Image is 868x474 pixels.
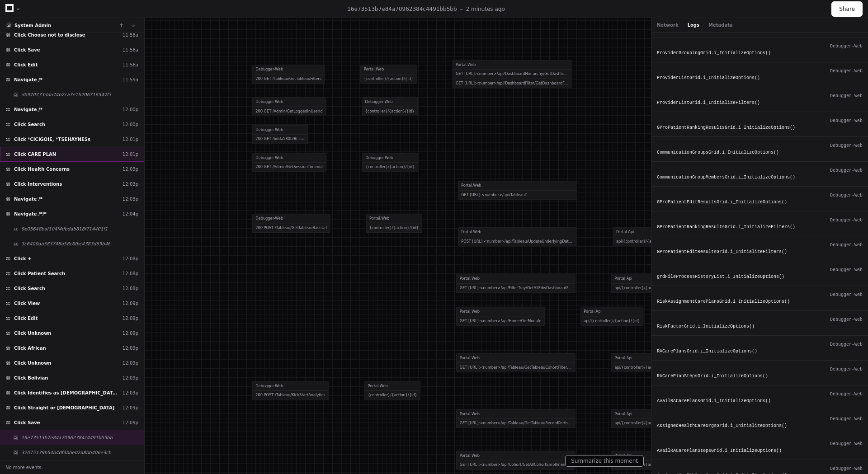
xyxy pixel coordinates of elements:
div: Debugger-Web [830,465,863,472]
button: Network [657,22,679,28]
div: 12:01p [123,151,138,158]
div: CommunicationGroupMembersGrid.i_InitializeOptions() [657,174,863,181]
span: Click CARE PLAN [14,151,56,158]
span: Click Save [14,419,40,426]
div: Debugger-Web [830,242,863,249]
div: Debugger-Web [830,217,863,224]
span: Click Search [14,285,45,292]
div: ProviderListGrid.i_InitializeOptions() [657,75,863,81]
div: Debugger-Web [830,267,863,273]
div: Portal.Web [457,451,575,461]
div: ProviderGroupingGrid.i_InitializeOptions() [657,50,863,56]
div: grdFileProcessHistoryList.i_InitializeOptions() [657,273,863,280]
span: Click Unknown [14,360,52,366]
div: Debugger-Web [830,416,863,422]
div: RiskFactorGrid.i_InitializeOptions() [657,323,863,330]
div: CommunicationGroupsGrid.i_InitializeOptions() [657,149,863,156]
div: Debugger-Web [830,366,863,373]
span: Click Edit [14,315,38,322]
span: Click African [14,345,46,352]
img: 16.svg [6,23,12,28]
div: 12:00p [123,106,138,113]
div: 12:09p [123,300,138,307]
button: Summarize this moment [565,455,644,467]
div: RACarePlansGrid.i_InitializeOptions() [657,348,863,355]
div: GProPatientRankingResultsGrid.i_InitializeFilters() [657,224,863,230]
span: Click Interventions [14,181,62,188]
div: 12:08p [123,255,138,262]
span: Click Bolivian [14,375,48,381]
div: 12:09p [123,360,138,366]
span: Navigate /*/* [14,211,47,217]
span: 32075139b54b4df3bbe02a8bb406e3cb [21,449,111,456]
div: AvailRACarePlanStepsGrid.i_InitializeOptions() [657,447,863,454]
span: Click Unknown [14,330,52,337]
p: 2 minutes ago [466,5,505,13]
span: 9e05648baf104f4dbdab818f714401f1 [21,225,108,232]
div: 12:03p [123,196,138,202]
div: AvailRACarePlansGrid.i_InitializeOptions() [657,398,863,404]
span: 16e73513b7e84a70962384c4491bb5bb [347,6,457,12]
span: Click Health Concerns [14,166,70,173]
div: 12:01p [123,136,138,143]
div: 11:58a [123,47,138,53]
span: 16e73513b7e84a70962384c4491bb5bb [21,434,113,441]
span: No more events. [5,464,43,471]
div: api/{controller}/{action}/{id} [612,418,674,427]
span: Click Identifies as [DEMOGRAPHIC_DATA] gender [14,390,119,396]
div: GProPatientEditResultsGrid.i_InitializeFilters() [657,249,863,255]
div: 12:09p [123,390,138,396]
span: Click Edit [14,61,38,68]
div: 12:03p [123,181,138,188]
span: Click *CICIGOIE, *TSEHAYNESs [14,136,90,143]
div: Debugger-Web [830,167,863,174]
div: Debugger-Web [830,341,863,348]
div: 12:09p [123,375,138,381]
div: Debugger-Web [830,441,863,447]
a: System Admin [14,23,51,28]
span: Click Search [14,121,45,128]
span: db970733dda74b2ca7e1b206716547f3 [21,91,111,98]
span: Navigate /* [14,76,42,83]
div: 12:09p [123,330,138,337]
button: Logs [688,22,699,28]
span: Click Patient Search [14,270,65,277]
div: AssignedHealthCareOrgsGrid.i_InitializeOptions() [657,422,863,429]
div: 12:09p [123,345,138,352]
span: Click Choose not to disclose [14,32,85,38]
div: Debugger-Web [830,142,863,149]
div: Debugger-Web [830,43,863,50]
div: Debugger-Web [830,93,863,99]
span: Click Straight or [DEMOGRAPHIC_DATA] [14,404,114,411]
div: Debugger-Web [830,291,863,298]
div: GProPatientRankingResultsGrid.i_InitializeOptions() [657,124,863,131]
div: 11:58a [123,32,138,38]
div: GET [URL]:<number>/api/Cohort/GetAllCohortEnrollmentStatuses [457,460,575,469]
div: 12:09p [123,419,138,426]
div: api/{controller}/{action}/{id} [612,460,674,469]
div: GET [URL]:<number>/api/Tableau/GetTableauRecordPerformance [457,418,575,427]
span: Click Save [14,47,40,53]
div: 11:58a [123,61,138,68]
div: Debugger-Web [830,391,863,398]
div: Debugger-Web [830,117,863,124]
div: RiskAssignmentCarePlansGrid.i_InitializeOptions() [657,298,863,305]
div: Debugger-Web [830,192,863,199]
span: Navigate /* [14,106,42,113]
div: 12:09p [123,404,138,411]
span: Click + [14,255,32,262]
div: 12:00p [123,121,138,128]
div: 11:59a [123,76,138,83]
span: Navigate /* [14,196,42,202]
div: RACarePlanStepsGrid.i_InitializeOptions() [657,373,863,380]
div: 12:03p [123,166,138,173]
div: 12:08p [123,285,138,292]
span: 3c6400aa583748a58c6fbc4383d69b46 [21,240,110,247]
div: ProviderListGrid.i_InitializeFilters() [657,99,863,106]
button: Share [831,1,863,17]
button: Metadata [708,22,733,28]
div: 12:09p [123,315,138,322]
div: 12:04p [123,211,138,217]
div: GProPatientEditResultsGrid.i_InitializeOptions() [657,199,863,206]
